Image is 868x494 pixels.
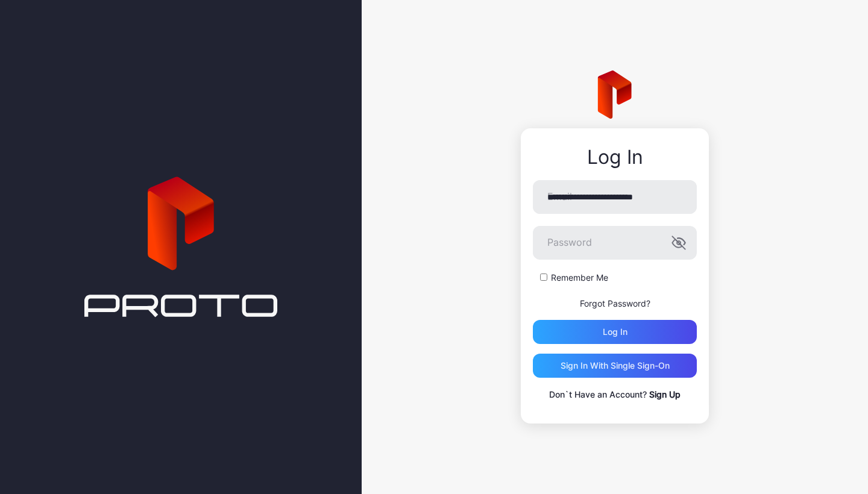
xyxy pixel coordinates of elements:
p: Don`t Have an Account? [533,387,697,402]
a: Forgot Password? [580,298,650,308]
input: Email [533,180,697,214]
div: Sign in With Single Sign-On [561,361,670,370]
button: Password [671,236,686,250]
a: Sign Up [649,389,681,399]
input: Password [533,226,697,260]
label: Remember Me [551,272,608,284]
div: Log In [533,146,697,168]
button: Log in [533,320,697,344]
div: Log in [603,327,627,337]
button: Sign in With Single Sign-On [533,354,697,378]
